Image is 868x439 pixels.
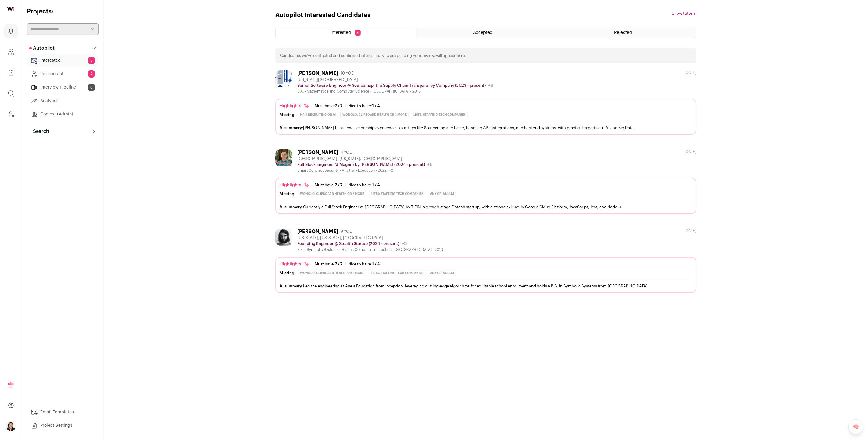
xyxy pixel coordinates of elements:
[684,149,696,154] div: [DATE]
[275,149,292,166] img: 94d6909eb0e0eadcf19b6e770c6554c9a4fdc5e630f7b4c40b128e1c57c3cd86.jpg
[341,150,352,155] span: 4 YOE
[275,11,371,20] h1: Autopilot Interested Candidates
[369,191,425,197] div: Lists: Staffing Tech Companies
[315,262,380,267] ul: |
[614,31,632,35] span: Rejected
[280,103,310,109] div: Highlights
[280,205,303,209] span: AI summary:
[298,112,338,118] div: HR & Recruiting or AI
[280,112,295,117] div: Missing:
[372,104,380,108] span: 1 / 4
[280,53,466,58] p: Candidates we’ve contacted and confirmed interest in, who are pending your review, will appear here.
[428,191,456,197] div: Any of: AI, LLM
[315,183,342,188] div: Must have:
[4,45,18,59] a: Company and ATS Settings
[298,191,366,197] div: Wonolo, Clipboard Health or 3 more
[427,163,432,167] span: +6
[297,247,443,252] div: B.S. - Symbolic Systems - Human Computer Interaction - [GEOGRAPHIC_DATA] - 2013
[297,236,443,240] div: [US_STATE], [US_STATE], [GEOGRAPHIC_DATA]
[280,192,295,196] div: Missing:
[6,421,16,431] button: Open dropdown
[275,70,696,135] a: [PERSON_NAME] 10 YOE [US_STATE][GEOGRAPHIC_DATA] Senior Software Engineer @ Sourcemap: the Supply...
[275,229,292,246] img: 891017b0ea9db71c806c8b90cbbbfb0b48ab8718bc5a9c4bbd02c7b9f9a6df5e
[280,125,692,131] div: [PERSON_NAME] has shown leadership experience in startups like Sourcemap and Lever, handling API,...
[297,70,338,76] div: [PERSON_NAME]
[27,419,99,432] a: Project Settings
[297,149,338,155] div: [PERSON_NAME]
[27,108,99,120] a: Context (Admin)
[297,77,493,82] div: [US_STATE][GEOGRAPHIC_DATA]
[402,242,407,246] span: +5
[372,183,380,187] span: 1 / 4
[88,70,95,78] span: 2
[315,262,342,267] div: Must have:
[6,421,16,431] img: 13709957-medium_jpg
[280,204,692,210] div: Currently a Full Stack Engineer at [GEOGRAPHIC_DATA] by TIFIN, a growth-stage Fintech startup, wi...
[297,229,338,235] div: [PERSON_NAME]
[275,70,292,87] img: cdfad02b125b203a2070b24e94df33de6aae4914bea29b2f634554128b0f18b3
[88,84,95,91] span: 6
[280,261,310,267] div: Highlights
[27,42,99,54] button: Autopilot
[315,183,380,188] ul: |
[372,262,380,266] span: 1 / 4
[29,128,49,135] p: Search
[7,7,14,11] img: wellfound-shorthand-0d5821cbd27db2630d0214b213865d53afaa358527fdda9d0ea32b1df1b89c2c.svg
[335,262,342,266] span: 7 / 7
[416,27,556,38] a: Accepted
[411,112,468,118] div: Lists: Staffing Tech Companies
[280,126,303,130] span: AI summary:
[297,241,399,246] p: Founding Engineer @ Stealth Startup (2024 - present)
[335,183,342,187] span: 7 / 7
[27,125,99,137] button: Search
[280,284,303,288] span: AI summary:
[341,71,353,76] span: 10 YOE
[331,31,351,35] span: Interested
[280,182,310,188] div: Highlights
[4,107,18,122] a: Leads (Backoffice)
[27,54,99,67] a: Interested3
[27,81,99,93] a: Interview Pipeline6
[297,156,432,161] div: [GEOGRAPHIC_DATA], [US_STATE], [GEOGRAPHIC_DATA]
[341,229,352,234] span: 9 YOE
[297,168,432,173] div: Smart Contract Security - Arbitrary Execution - 2022
[348,183,380,188] div: Nice to have:
[848,419,863,434] a: 🧠
[315,104,380,108] ul: |
[275,229,696,293] a: [PERSON_NAME] 9 YOE [US_STATE], [US_STATE], [GEOGRAPHIC_DATA] Founding Engineer @ Stealth Startup...
[88,57,95,64] span: 3
[4,65,18,80] a: Company Lists
[369,270,425,276] div: Lists: Staffing Tech Companies
[355,30,361,36] span: 3
[27,95,99,107] a: Analytics
[389,169,393,172] span: +2
[428,270,456,276] div: Any of: AI, LLM
[29,45,55,52] p: Autopilot
[488,83,493,88] span: +6
[348,104,380,108] div: Nice to have:
[556,27,696,38] a: Rejected
[297,89,493,94] div: B.A. - Mathematics and Computer Science - [GEOGRAPHIC_DATA] - 2015
[297,162,425,167] p: Full Stack Engineer @ Magnifi by [PERSON_NAME] (2024 - present)
[27,406,99,418] a: Email Templates
[473,31,493,35] span: Accepted
[280,283,692,289] div: Led the engineering at Avela Education from inception, leveraging cutting-edge algorithms for equ...
[684,70,696,75] div: [DATE]
[280,271,295,276] div: Missing:
[27,7,99,16] h2: Projects:
[335,104,342,108] span: 7 / 7
[298,270,366,276] div: Wonolo, Clipboard Health or 3 more
[684,229,696,233] div: [DATE]
[348,262,380,267] div: Nice to have:
[4,24,18,38] a: Projects
[340,112,409,118] div: Wonolo, Clipboard Health or 3 more
[315,104,342,108] div: Must have:
[672,11,696,16] button: Show tutorial
[297,83,486,88] p: Senior Software Engineer @ Sourcemap: the Supply Chain Transparency Company (2023 - present)
[27,68,99,80] a: Pre-contact2
[275,149,696,214] a: [PERSON_NAME] 4 YOE [GEOGRAPHIC_DATA], [US_STATE], [GEOGRAPHIC_DATA] Full Stack Engineer @ Magnif...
